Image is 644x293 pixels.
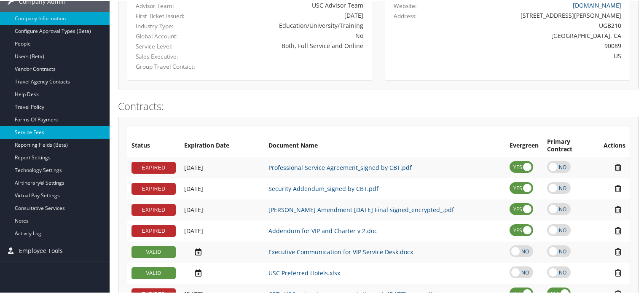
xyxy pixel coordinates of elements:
[131,182,176,194] div: EXPIRED
[131,245,176,257] div: VALID
[184,226,260,234] div: Add/Edit Date
[543,134,599,156] th: Primary Contract
[136,1,203,9] label: Advisor Team:
[394,1,417,9] label: Website:
[184,163,203,171] span: [DATE]
[136,31,203,40] label: Global Account:
[611,268,625,277] i: Remove Contract
[131,203,176,215] div: EXPIRED
[136,51,203,60] label: Sales Executive:
[454,30,622,39] div: [GEOGRAPHIC_DATA], CA
[611,247,625,255] i: Remove Contract
[184,268,260,277] div: Add/Edit Date
[268,268,340,276] a: USC Preferred Hotels.xlsx
[216,20,363,29] div: Education/University/Training
[180,134,264,156] th: Expiration Date
[184,247,260,255] div: Add/Edit Date
[184,184,203,192] span: [DATE]
[268,226,377,234] a: Addendum for VIP and Charter v 2.doc
[136,21,203,30] label: Industry Type:
[184,184,260,192] div: Add/Edit Date
[127,134,180,156] th: Status
[216,10,363,19] div: [DATE]
[184,205,203,213] span: [DATE]
[136,11,203,19] label: First Ticket Issued:
[394,11,417,19] label: Address:
[454,40,622,49] div: 90089
[136,41,203,50] label: Service Level:
[268,184,378,192] a: Security Addendum_signed by CBT.pdf
[264,134,505,156] th: Document Name
[19,239,63,261] span: Employee Tools
[599,134,630,156] th: Actions
[454,51,622,59] div: US
[184,163,260,171] div: Add/Edit Date
[611,183,625,192] i: Remove Contract
[131,224,176,236] div: EXPIRED
[216,30,363,39] div: No
[573,0,621,8] a: [DOMAIN_NAME]
[268,205,454,213] a: [PERSON_NAME] Amendment [DATE] Final signed_encrypted_.pdf
[118,98,639,113] h2: Contracts:
[268,163,412,171] a: Professional Service Agreement_signed by CBT.pdf
[136,62,203,70] label: Group Travel Contact:
[611,162,625,171] i: Remove Contract
[184,226,203,234] span: [DATE]
[268,247,413,255] a: Executive Communication for VIP Service Desk.docx
[131,266,176,278] div: VALID
[216,40,363,49] div: Both, Full Service and Online
[454,10,622,19] div: [STREET_ADDRESS][PERSON_NAME]
[454,20,622,29] div: UGB210
[611,226,625,234] i: Remove Contract
[505,134,543,156] th: Evergreen
[184,205,260,213] div: Add/Edit Date
[131,161,176,173] div: EXPIRED
[611,204,625,213] i: Remove Contract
